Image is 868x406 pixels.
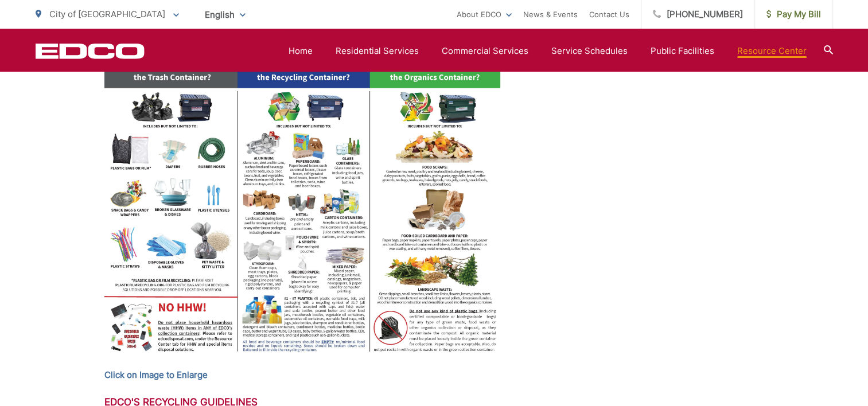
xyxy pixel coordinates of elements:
[457,7,512,21] a: About EDCO
[196,5,254,25] span: English
[289,44,313,58] a: Home
[49,9,165,19] span: City of [GEOGRAPHIC_DATA]
[442,44,528,58] a: Commercial Services
[336,44,419,58] a: Residential Services
[737,44,807,58] a: Resource Center
[36,43,145,59] a: EDCD logo. Return to the homepage.
[104,368,208,382] a: Click on Image to Enlarge
[104,54,500,360] img: Diagram of what items can be recycled
[651,44,714,58] a: Public Facilities
[523,7,578,21] a: News & Events
[104,369,208,380] strong: Click on Image to Enlarge
[589,7,629,21] a: Contact Us
[766,7,821,21] span: Pay My Bill
[551,44,628,58] a: Service Schedules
